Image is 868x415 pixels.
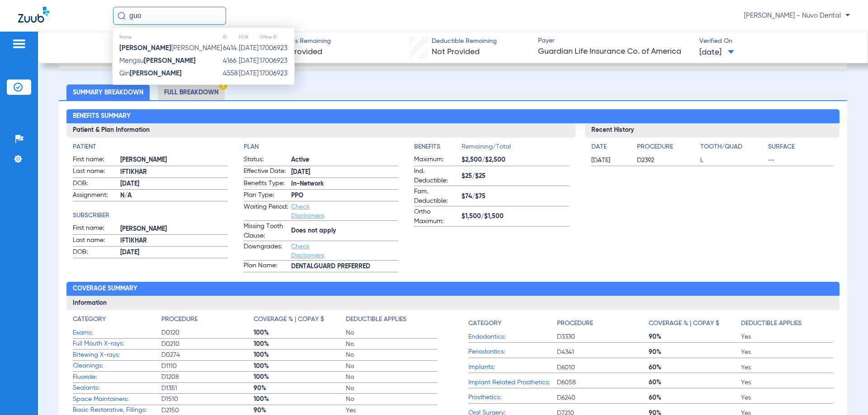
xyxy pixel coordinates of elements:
[468,315,557,331] app-breakdown-title: Category
[66,296,839,310] h3: Information
[591,142,629,152] h4: Date
[699,37,853,46] span: Verified On
[414,187,458,206] span: Fam. Deductible:
[462,172,569,181] span: $25/$25
[161,406,254,415] span: D2150
[462,142,569,155] span: Remaining/Total
[244,167,288,177] span: Effective Date:
[73,247,117,258] span: DOB:
[585,123,840,138] h3: Recent History
[291,262,398,271] span: DENTALGUARD PREFERRED
[113,7,226,25] input: Search for patients
[291,226,398,236] span: Does not apply
[346,340,438,349] span: No
[119,45,171,51] strong: [PERSON_NAME]
[414,142,462,155] app-breakdown-title: Benefits
[161,395,254,404] span: D1510
[73,167,117,177] span: Last name:
[238,42,259,55] td: [DATE]
[73,155,117,166] span: First name:
[144,57,196,64] strong: [PERSON_NAME]
[254,373,346,382] span: 100%
[700,142,765,155] app-breakdown-title: Tooth/Quad
[741,348,833,357] span: Yes
[120,168,227,177] span: IFTIKHAR
[238,67,259,80] td: [DATE]
[161,315,254,327] app-breakdown-title: Procedure
[291,204,324,219] a: Check Disclaimers
[741,363,833,372] span: Yes
[66,282,839,296] h2: Coverage Summary
[637,142,697,155] app-breakdown-title: Procedure
[649,378,741,387] span: 60%
[254,384,346,393] span: 90%
[120,179,227,189] span: [DATE]
[346,384,438,393] span: No
[254,395,346,404] span: 100%
[414,155,458,166] span: Maximum:
[346,362,438,371] span: No
[346,315,406,324] h4: Deductible Applies
[73,361,161,371] span: Cleanings:
[222,55,238,67] td: 4166
[768,142,833,155] app-breakdown-title: Surface
[741,319,802,328] h4: Deductible Applies
[161,362,254,371] span: D1110
[12,38,26,49] img: hamburger-icon
[244,142,398,152] h4: Plan
[741,315,833,331] app-breakdown-title: Deductible Applies
[158,84,225,100] li: Full Breakdown
[254,362,346,371] span: 100%
[73,339,161,349] span: Full Mouth X-rays:
[557,348,649,357] span: D4341
[637,156,697,165] span: D2392
[468,378,557,387] span: Implant Related Prosthetics:
[161,350,254,359] span: D0274
[66,109,839,124] h2: Benefits Summary
[823,372,868,415] iframe: Chat Widget
[73,406,161,415] span: Basic Restorative, Fillings:
[699,47,734,58] span: [DATE]
[120,248,227,257] span: [DATE]
[244,155,288,166] span: Status:
[161,315,198,324] h4: Procedure
[468,393,557,402] span: Prosthetics:
[741,378,833,387] span: Yes
[161,328,254,337] span: D0120
[254,406,346,415] span: 90%
[120,224,227,234] span: [PERSON_NAME]
[649,348,741,357] span: 90%
[120,155,227,165] span: [PERSON_NAME]
[119,70,182,77] span: Qin
[649,315,741,331] app-breakdown-title: Coverage % | Copay $
[538,36,692,46] span: Payer
[161,373,254,382] span: D1208
[538,46,692,57] span: Guardian Life Insurance Co. of America
[113,32,222,42] th: Name
[346,406,438,415] span: Yes
[161,340,254,349] span: D0210
[432,48,480,56] span: Not Provided
[649,332,741,341] span: 90%
[254,315,324,324] h4: Coverage % | Copay $
[291,179,398,189] span: In-Network
[468,332,557,342] span: Endodontics:
[254,328,346,337] span: 100%
[244,202,288,220] span: Waiting Period:
[291,168,398,177] span: [DATE]
[222,32,238,42] th: ID
[219,82,227,90] img: Hazard
[414,207,458,226] span: Ortho Maximum:
[73,142,227,152] app-breakdown-title: Patient
[291,243,324,259] a: Check Disclaimers
[768,142,833,152] h4: Surface
[73,224,117,234] span: First name:
[557,393,649,402] span: D6240
[73,211,227,220] h4: Subscriber
[118,12,126,20] img: Search Icon
[244,222,288,241] span: Missing Tooth Clause:
[119,45,222,51] span: [PERSON_NAME]
[73,315,106,324] h4: Category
